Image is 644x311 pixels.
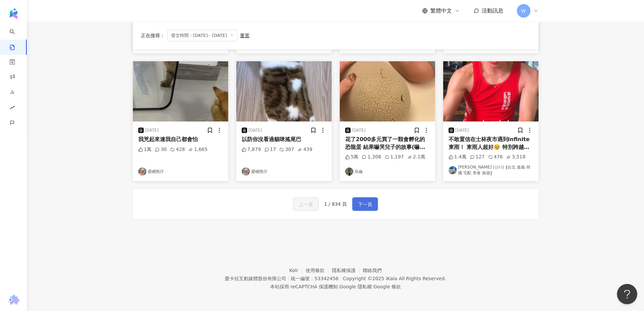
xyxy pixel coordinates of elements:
[293,197,319,211] button: 上一頁
[372,284,374,289] span: |
[362,154,381,160] div: 1,308
[345,168,353,176] img: KOL Avatar
[236,61,332,121] img: post-image
[521,7,526,15] span: W
[9,24,23,51] a: search
[9,101,15,116] span: rise
[343,276,446,281] div: Copyright © 2025 All Rights Reserved.
[449,164,533,176] a: KOL Avatar[PERSON_NAME] (신디) ∥台北 嘉義 韓國 宅配 美食 旅遊∥
[449,154,467,160] div: 1.4萬
[170,146,185,153] div: 428
[345,136,430,151] div: 花了2000多元買了一顆會孵化的恐龍蛋 結果嚇哭兒子的故事(嚇哭部分沒錄到） 只有媽媽一個人覺得有趣! BTW 2000多居然買到仿的😑賣家上面還標榜TOMY，結果根本不是，我也懶得退了
[270,283,401,291] span: 本站採用 reCAPTCHA 保護機制
[291,276,338,281] div: 統一編號：53342456
[340,276,341,281] span: |
[288,276,289,281] span: |
[470,154,485,160] div: 127
[617,284,637,304] iframe: Help Scout Beacon - Open
[141,33,165,38] span: 正在搜尋 ：
[306,268,332,273] a: 使用條款
[385,154,404,160] div: 1,197
[332,268,363,273] a: 隱私權保護
[240,33,249,38] div: 重置
[449,136,533,151] div: 不敢置信在士林夜市遇到infinite 東雨！ 東雨人超好🥹 特別跨越馬路走過來聽我們說話 還祝我們有美好的一天！ 幸運爆棚的夜晚 [PERSON_NAME]
[138,136,223,143] div: 我兇起來連我自己都會怕
[242,146,261,153] div: 7,879
[339,284,372,289] a: Google 隱私權
[363,268,382,273] a: 聯絡我們
[386,276,397,281] a: iKala
[340,61,435,121] img: post-image
[455,128,469,133] div: [DATE]
[289,268,306,273] a: Kolr
[443,61,539,121] img: post-image
[138,146,152,153] div: 1萬
[358,200,372,208] span: 下一頁
[352,128,366,133] div: [DATE]
[297,146,312,153] div: 439
[345,168,430,176] a: KOL Avatar烏龜
[155,146,167,153] div: 30
[138,168,146,176] img: KOL Avatar
[338,284,339,289] span: |
[167,30,238,41] span: 發文時間：[DATE] - [DATE]
[188,146,208,153] div: 1,665
[430,7,452,15] span: 繁體中文
[264,146,276,153] div: 17
[242,136,326,143] div: 以防你沒看過貓咪搖尾巴￼
[133,61,228,121] img: post-image
[506,154,525,160] div: 3,518
[324,201,347,207] span: 1 / 834 頁
[373,284,401,289] a: Google 條款
[488,154,503,160] div: 476
[242,168,250,176] img: KOL Avatar
[248,128,262,133] div: [DATE]
[225,276,286,281] div: 愛卡拉互動媒體股份有限公司
[352,197,378,211] button: 下一頁
[449,166,457,174] img: KOL Avatar
[242,168,326,176] a: KOL Avatar愛睏熊仔
[279,146,294,153] div: 307
[482,7,503,14] span: 活動訊息
[7,295,20,306] img: chrome extension
[407,154,425,160] div: 2.1萬
[145,128,159,133] div: [DATE]
[138,168,223,176] a: KOL Avatar愛睏熊仔
[8,8,19,19] img: logo icon
[345,154,359,160] div: 5萬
